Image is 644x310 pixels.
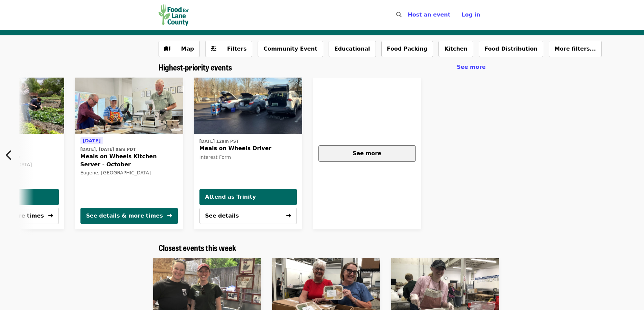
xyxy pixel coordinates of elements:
[194,78,302,134] a: Meals on Wheels Driver
[205,213,239,219] span: See details
[318,145,416,162] button: See more
[159,4,189,26] img: Food for Lane County - Home
[80,170,178,176] div: Eugene, [GEOGRAPHIC_DATA]
[479,41,543,57] button: Food Distribution
[461,11,480,18] span: Log in
[205,193,291,201] span: Attend as Trinity
[554,46,596,52] span: More filters...
[396,11,402,18] i: search icon
[194,78,302,134] img: Meals on Wheels Driver organized by Food for Lane County
[456,8,485,22] button: Log in
[549,41,602,57] button: More filters...
[167,213,172,219] i: arrow-right icon
[205,41,253,57] button: Filters (0 selected)
[159,243,236,253] a: Closest events this week
[86,212,163,220] div: See details & more times
[406,7,411,23] input: Search
[353,150,381,157] span: See more
[438,41,473,57] button: Kitchen
[159,242,236,253] span: Closest events this week
[153,243,491,253] div: Closest events this week
[457,63,485,71] a: See more
[313,78,421,229] a: See more
[153,62,491,72] div: Highest-priority events
[75,78,183,134] img: Meals on Wheels Kitchen Server - October organized by Food for Lane County
[159,61,232,73] span: Highest-priority events
[48,213,53,219] i: arrow-right icon
[329,41,376,57] button: Educational
[199,137,297,162] a: See details for "Meals on Wheels Driver"
[457,64,485,70] span: See more
[159,62,232,72] a: Highest-priority events
[258,41,323,57] button: Community Event
[286,213,291,219] i: arrow-right icon
[199,189,297,205] button: Attend as Trinity
[159,41,200,57] button: Show map view
[211,46,216,52] i: sliders-h icon
[181,46,194,52] span: Map
[199,138,239,144] time: [DATE] 12am PST
[227,46,247,52] span: Filters
[199,144,297,152] span: Meals on Wheels Driver
[83,138,101,143] span: [DATE]
[6,149,13,162] i: chevron-left icon
[75,78,183,229] a: See details for "Meals on Wheels Kitchen Server - October"
[199,208,297,224] button: See details
[80,146,136,152] time: [DATE], [DATE] 8am PDT
[80,152,178,169] span: Meals on Wheels Kitchen Server - October
[408,11,450,18] a: Host an event
[381,41,433,57] button: Food Packing
[80,208,178,224] button: See details & more times
[199,154,231,160] span: Interest Form
[164,46,170,52] i: map icon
